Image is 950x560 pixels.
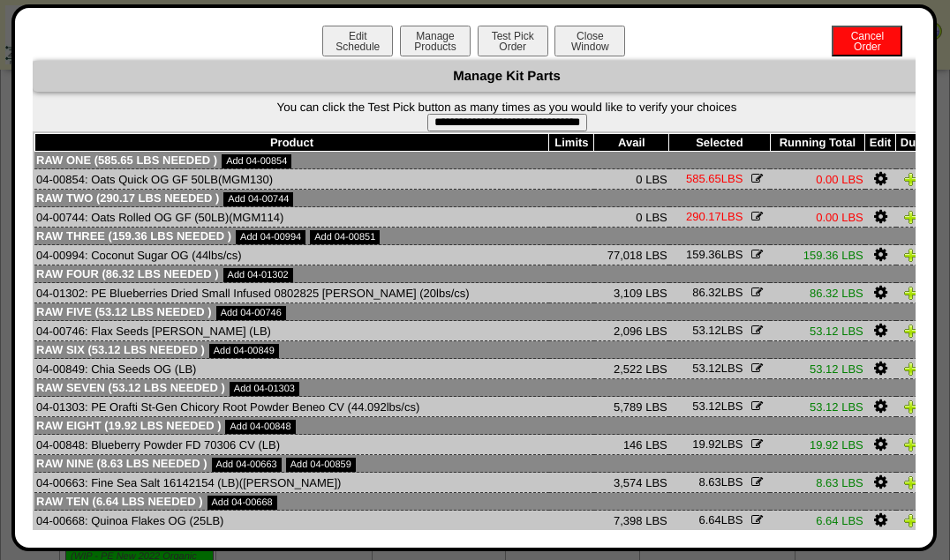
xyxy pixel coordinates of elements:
button: Test PickOrder [478,26,548,56]
td: 04-00746: Flax Seeds [PERSON_NAME] (LB) [34,321,549,341]
td: 19.92 LBS [770,435,865,455]
td: 2,522 LBS [594,359,669,379]
span: 159.36 [686,248,721,261]
span: 53.12 [692,399,721,413]
td: 04-00848: Blueberry Powder FD 70306 CV (LB) [34,435,549,455]
span: LBS [699,475,743,489]
td: 77,018 LBS [594,245,669,265]
img: Duplicate Item [904,437,918,452]
td: 3,574 LBS [594,473,669,493]
img: Duplicate Item [904,362,918,376]
span: 53.12 [692,362,721,375]
span: 19.92 [692,437,721,451]
span: 290.17 [686,210,721,223]
span: 8.63 [699,475,721,489]
td: 53.12 LBS [770,359,865,379]
img: Duplicate Item [904,172,918,186]
td: 0.00 LBS [770,169,865,190]
td: 159.36 LBS [770,245,865,265]
span: LBS [692,362,743,375]
button: EditSchedule [322,26,393,56]
td: 6.64 LBS [770,511,865,531]
a: Add 04-00746 [216,306,286,320]
td: 53.12 LBS [770,321,865,341]
th: Selected [669,134,770,152]
td: 146 LBS [594,435,669,455]
img: Duplicate Item [904,248,918,262]
a: CloseWindow [553,40,627,53]
a: Add 04-00994 [236,230,305,244]
td: 04-00663: Fine Sea Salt 16142154 (LB)([PERSON_NAME]) [34,473,549,493]
th: Product [34,134,549,152]
span: 6.64 [699,513,721,526]
td: 5,789 LBS [594,397,669,417]
a: Add 04-00668 [207,496,277,510]
img: Duplicate Item [904,286,918,300]
th: Avail [594,134,669,152]
a: Add 04-00848 [225,420,295,434]
td: 0 LBS [594,169,669,190]
a: Add 04-00744 [223,192,293,206]
td: 04-01302: PE Blueberries Dried Small Infused 0802825 [PERSON_NAME] (20lbs/cs) [34,283,549,303]
a: Add 04-00851 [310,230,380,244]
span: LBS [692,399,743,413]
img: Duplicate Item [904,210,918,224]
td: 86.32 LBS [770,283,865,303]
button: CloseWindow [554,26,625,56]
td: 8.63 LBS [770,473,865,493]
span: LBS [686,248,743,261]
td: 7,398 LBS [594,511,669,531]
span: LBS [692,286,743,299]
td: 04-00668: Quinoa Flakes OG (25LB) [34,511,549,531]
th: Edit [865,134,896,152]
a: Add 04-00663 [212,458,282,472]
img: Duplicate Item [904,513,918,527]
span: 585.65 [686,172,721,185]
td: 04-01303: PE Orafti St-Gen Chicory Root Powder Beneo CV (44.092lbs/cs) [34,397,549,417]
a: Add 04-00859 [286,458,356,472]
td: 04-00994: Coconut Sugar OG (44lbs/cs) [34,245,549,265]
span: 86.32 [692,286,721,299]
td: 04-00854: Oats Quick OG GF 50LB(MGM130) [34,169,549,190]
th: Limits [549,134,594,152]
td: 04-00849: Chia Seeds OG (LB) [34,359,549,379]
span: LBS [692,324,743,337]
button: ManageProducts [400,26,471,56]
img: Duplicate Item [904,399,918,414]
button: CancelOrder [832,26,902,56]
span: LBS [686,172,743,185]
td: 04-00744: Oats Rolled OG GF (50LB)(MGM114) [34,207,549,228]
td: 3,109 LBS [594,283,669,303]
span: LBS [699,513,743,526]
a: Add 04-00854 [222,154,291,168]
td: 0.00 LBS [770,207,865,228]
a: Add 04-01302 [223,268,293,282]
img: Duplicate Item [904,324,918,338]
th: Dup [896,134,928,152]
span: 53.12 [692,324,721,337]
span: LBS [692,437,743,451]
td: 0 LBS [594,207,669,228]
a: Add 04-01303 [230,382,299,396]
td: 53.12 LBS [770,397,865,417]
td: 2,096 LBS [594,321,669,341]
span: LBS [686,210,743,223]
img: Duplicate Item [904,475,918,489]
th: Running Total [770,134,865,152]
a: Add 04-00849 [209,344,279,358]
